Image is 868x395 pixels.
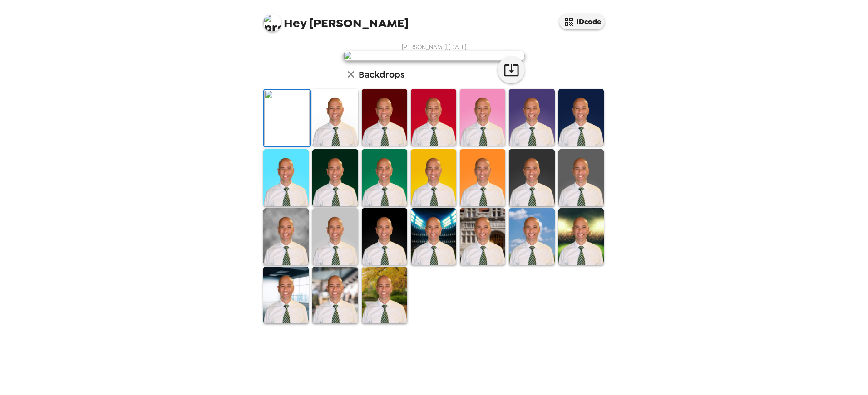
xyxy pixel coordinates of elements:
img: user [343,51,525,61]
span: [PERSON_NAME] [263,9,409,29]
span: Hey [284,15,306,31]
img: Original [264,90,310,146]
button: IDcode [559,14,605,29]
span: [PERSON_NAME] , [DATE] [402,43,467,51]
h6: Backdrops [359,67,404,82]
img: profile pic [263,14,281,32]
